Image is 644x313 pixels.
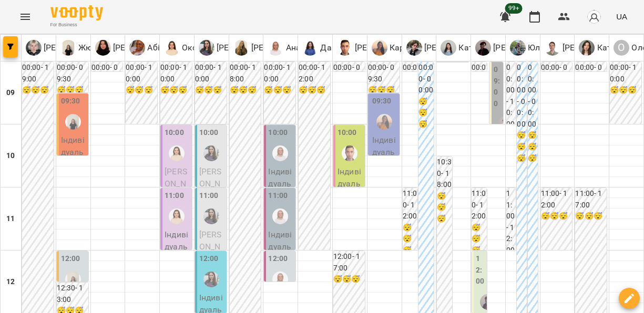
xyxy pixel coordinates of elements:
[26,40,107,56] div: Єлизавета
[199,127,219,139] label: 10:00
[264,85,295,96] h6: 😴😴😴
[272,208,288,224] div: Анастасія
[541,188,573,211] h6: 11:00 - 12:00
[545,40,560,56] img: А
[406,40,422,56] img: М
[372,134,397,283] p: Індивідуальне онлайн заняття 50 хв рівні А1-В1 - [PERSON_NAME]
[387,41,416,54] p: Каріна
[403,188,418,222] h6: 11:00 - 12:00
[230,85,261,96] h6: 😴😴😴
[437,191,452,225] h6: 😴😴😴
[475,40,557,56] a: А [PERSON_NAME]
[575,188,607,211] h6: 11:00 - 17:00
[50,5,103,20] img: Voopty Logo
[249,41,315,54] p: [PERSON_NAME]
[575,211,607,222] h6: 😴😴😴
[372,40,416,56] a: К Каріна
[472,62,486,96] h6: 00:00 - 09:00
[342,145,357,161] div: Михайло
[579,40,595,56] img: К
[517,130,527,164] h6: 😴😴😴
[610,62,641,85] h6: 00:00 - 10:00
[60,40,76,56] img: Ж
[299,85,330,96] h6: 😴😴😴
[57,283,88,305] h6: 12:30 - 13:00
[230,62,261,85] h6: 00:00 - 18:00
[610,85,641,96] h6: 😴😴😴
[42,41,107,54] p: [PERSON_NAME]
[480,294,496,310] img: Аліса
[233,40,315,56] a: М [PERSON_NAME]
[510,40,545,56] div: Юля
[129,40,177,56] a: А Абігейл
[333,274,365,285] h6: 😴😴😴
[441,40,456,56] img: К
[169,208,185,224] div: Оксана
[353,41,418,54] p: [PERSON_NAME]
[437,156,452,191] h6: 10:30 - 18:00
[302,40,318,56] img: Д
[95,40,111,56] img: О
[169,145,185,161] div: Оксана
[614,40,629,56] div: О
[422,41,488,54] p: [PERSON_NAME]
[95,40,177,56] a: О [PERSON_NAME]
[91,62,123,85] h6: 00:00 - 09:00
[299,62,330,85] h6: 00:00 - 12:00
[233,40,315,56] div: Марина
[579,40,616,56] a: К Катя
[318,41,352,54] p: Даніела
[476,253,484,287] label: 12:00
[505,3,523,14] span: 99+
[26,40,107,56] a: Є [PERSON_NAME]
[517,62,527,130] h6: 00:00 - 00:00
[406,40,488,56] div: Микита
[268,165,293,301] p: Індивідуальне онлайн заняття 50 хв рівні В2+ - [PERSON_NAME]
[612,7,631,26] button: UA
[595,41,616,54] p: Катя
[199,40,280,56] a: Ю [PERSON_NAME]
[333,62,365,85] h6: 00:00 - 09:00
[233,40,249,56] img: М
[203,272,219,287] div: Юлія
[510,40,545,56] a: Ю Юля
[164,40,211,56] a: О Оксана
[616,11,627,22] span: UA
[195,85,227,96] h6: 😴😴😴
[199,166,222,201] span: [PERSON_NAME]
[494,64,501,109] label: 09:00
[528,130,538,164] h6: 😴😴😴
[491,41,557,54] p: [PERSON_NAME]
[129,40,177,56] div: Абігейл
[526,41,545,54] p: Юля
[95,40,177,56] div: Олександра
[203,145,219,161] img: Юлія
[376,114,392,130] img: Каріна
[510,40,526,56] img: Ю
[472,188,486,222] h6: 11:00 - 12:00
[160,85,192,96] h6: 😴😴😴
[337,40,418,56] div: Михайло
[126,85,157,96] h6: 😴😴😴
[203,208,219,224] img: Юлія
[372,40,387,56] img: К
[587,9,601,24] img: avatar_s.png
[165,127,184,139] label: 10:00
[337,40,353,56] img: М
[403,222,418,256] h6: 😴😴😴
[126,62,157,85] h6: 00:00 - 10:00
[272,145,288,161] img: Анастасія
[61,253,80,265] label: 12:00
[22,62,54,85] h6: 00:00 - 19:00
[545,40,626,56] div: Андрій
[541,211,573,222] h6: 😴😴😴
[475,40,491,56] img: А
[160,62,192,85] h6: 00:00 - 10:00
[338,127,357,139] label: 10:00
[545,40,626,56] a: А [PERSON_NAME]
[164,40,211,56] div: Оксана
[302,40,352,56] div: Даніела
